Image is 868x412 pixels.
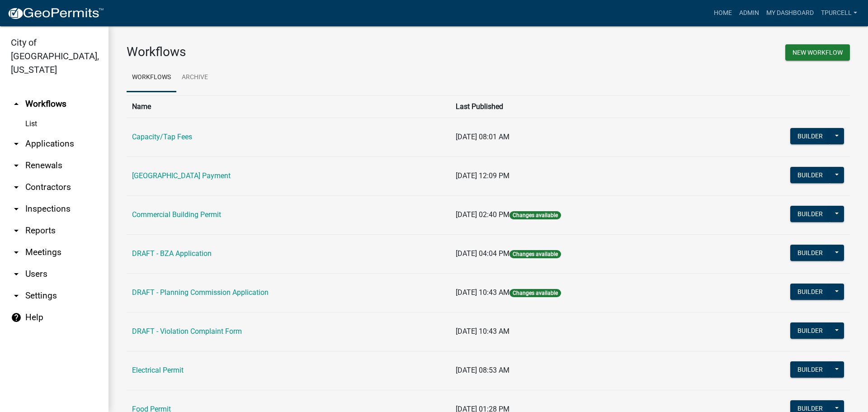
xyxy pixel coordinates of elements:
[763,5,817,22] a: My Dashboard
[790,167,830,183] button: Builder
[132,133,192,141] a: Capacity/Tap Fees
[132,366,184,374] a: Electrical Permit
[11,247,22,258] i: arrow_drop_down
[11,138,22,149] i: arrow_drop_down
[456,366,509,374] span: [DATE] 08:53 AM
[132,327,242,336] a: DRAFT - Violation Complaint Form
[132,171,231,180] a: [GEOGRAPHIC_DATA] Payment
[710,5,736,22] a: Home
[11,269,22,279] i: arrow_drop_down
[127,44,481,60] h3: Workflows
[790,128,830,144] button: Builder
[11,290,22,301] i: arrow_drop_down
[790,245,830,261] button: Builder
[132,249,212,258] a: DRAFT - BZA Application
[11,204,22,214] i: arrow_drop_down
[509,250,561,258] span: Changes available
[456,133,509,141] span: [DATE] 08:01 AM
[11,99,22,109] i: arrow_drop_up
[11,160,22,171] i: arrow_drop_down
[450,95,706,118] th: Last Published
[736,5,763,22] a: Admin
[127,63,176,92] a: Workflows
[456,249,509,258] span: [DATE] 04:04 PM
[509,289,561,297] span: Changes available
[456,171,509,180] span: [DATE] 12:09 PM
[11,312,22,323] i: help
[790,206,830,222] button: Builder
[127,95,450,118] th: Name
[790,361,830,378] button: Builder
[132,210,221,219] a: Commercial Building Permit
[11,182,22,193] i: arrow_drop_down
[456,288,509,297] span: [DATE] 10:43 AM
[817,5,861,22] a: Tpurcell
[790,284,830,300] button: Builder
[456,327,509,336] span: [DATE] 10:43 AM
[509,211,561,219] span: Changes available
[11,225,22,236] i: arrow_drop_down
[132,288,269,297] a: DRAFT - Planning Commission Application
[785,44,850,61] button: New Workflow
[456,210,509,219] span: [DATE] 02:40 PM
[176,63,213,92] a: Archive
[790,322,830,339] button: Builder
